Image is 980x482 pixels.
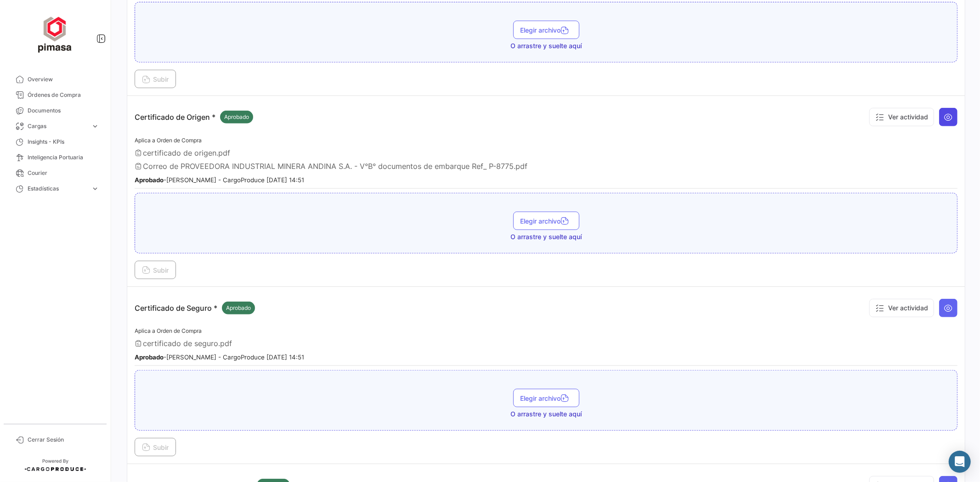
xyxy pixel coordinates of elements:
[510,232,582,241] span: O arrastre y suelte aquí
[513,21,579,39] button: Elegir archivo
[521,26,572,34] span: Elegir archivo
[135,353,164,361] b: Aprobado
[142,75,169,83] span: Subir
[513,389,579,407] button: Elegir archivo
[949,451,971,473] div: Abrir Intercom Messenger
[91,185,99,193] span: expand_more
[142,266,169,274] span: Subir
[513,212,579,230] button: Elegir archivo
[28,122,87,130] span: Cargas
[7,87,103,103] a: Órdenes de Compra
[135,111,253,123] p: Certificado de Origen *
[28,91,99,99] span: Órdenes de Compra
[521,394,572,402] span: Elegir archivo
[28,436,99,444] span: Cerrar Sesión
[7,134,103,150] a: Insights - KPIs
[135,70,176,88] button: Subir
[7,103,103,118] a: Documentos
[28,153,99,162] span: Inteligencia Portuaria
[142,443,169,451] span: Subir
[7,150,103,165] a: Inteligencia Portuaria
[521,217,572,225] span: Elegir archivo
[143,162,527,171] span: Correo de PROVEEDORA INDUSTRIAL MINERA ANDINA S.A. - V°B° documentos de embarque Ref_ P-8775.pdf
[510,409,582,419] span: O arrastre y suelte aquí
[135,261,176,279] button: Subir
[224,113,249,121] span: Aprobado
[143,339,232,348] span: certificado de seguro.pdf
[135,137,202,144] span: Aplica a Orden de Compra
[226,304,251,312] span: Aprobado
[869,299,934,317] button: Ver actividad
[7,165,103,181] a: Courier
[28,106,99,115] span: Documentos
[135,353,304,361] small: - [PERSON_NAME] - CargoProduce [DATE] 14:51
[7,72,103,87] a: Overview
[28,169,99,177] span: Courier
[135,438,176,456] button: Subir
[510,41,582,50] span: O arrastre y suelte aquí
[135,176,304,184] small: - [PERSON_NAME] - CargoProduce [DATE] 14:51
[28,138,99,146] span: Insights - KPIs
[91,122,99,130] span: expand_more
[869,108,934,126] button: Ver actividad
[135,302,255,314] p: Certificado de Seguro *
[28,185,87,193] span: Estadísticas
[28,75,99,84] span: Overview
[143,148,230,157] span: certificado de origen.pdf
[32,11,78,57] img: ff117959-d04a-4809-8d46-49844dc85631.png
[135,176,164,184] b: Aprobado
[135,327,202,334] span: Aplica a Orden de Compra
